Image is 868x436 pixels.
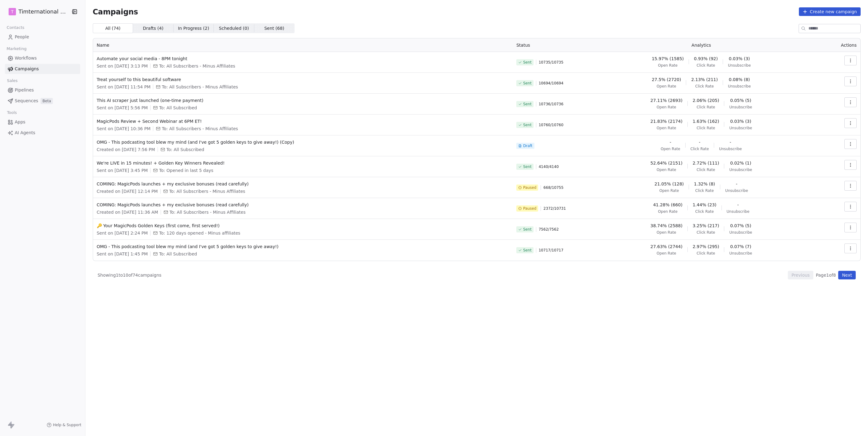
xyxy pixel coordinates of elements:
[694,181,715,187] span: 1.32% (8)
[539,164,559,169] span: 4140 / 4140
[539,123,564,127] span: 10760 / 10760
[730,223,751,229] span: 0.07% (5)
[5,128,80,138] a: AI Agents
[47,422,81,427] a: Help & Support
[97,223,509,229] span: 🔑 Your MagicPods Golden Keys (first come, first served!)
[4,76,20,85] span: Sales
[7,6,67,17] button: TTimternational B.V.
[729,76,750,83] span: 0.08% (8)
[650,223,682,229] span: 38.74% (2588)
[97,63,148,69] span: Sent on [DATE] 3:13 PM
[15,130,35,136] span: AI Agents
[539,248,564,253] span: 10717 / 10717
[661,146,680,151] span: Open Rate
[727,209,749,214] span: Unsubscribe
[166,146,204,153] span: To: All Subscribed
[523,185,536,190] span: Paused
[539,60,564,65] span: 10735 / 10735
[15,55,37,61] span: Workflows
[5,53,80,63] a: Workflows
[98,272,162,278] span: Showing 1 to 10 of 74 campaigns
[15,98,38,104] span: Sequences
[650,97,682,103] span: 27.11% (2693)
[658,209,678,214] span: Open Rate
[97,126,151,132] span: Sent on [DATE] 10:36 PM
[693,97,719,103] span: 2.06% (205)
[97,167,148,173] span: Sent on [DATE] 3:45 PM
[847,415,862,430] iframe: Intercom live chat
[728,84,751,89] span: Unsubscribe
[169,188,245,194] span: To: All Subscribers - Minus Affiliates
[97,139,509,145] span: OMG - This podcasting tool blew my mind (and I've got 5 golden keys to give away!) (Copy)
[693,243,719,250] span: 2.97% (295)
[729,167,752,172] span: Unsubscribe
[5,32,80,42] a: People
[143,25,163,32] span: Drafts ( 4 )
[159,105,197,111] span: To: All Subscribed
[159,63,235,69] span: To: All Subscribers - Minus Affiliates
[97,230,148,236] span: Sent on [DATE] 2:24 PM
[730,243,751,250] span: 0.07% (7)
[658,63,678,68] span: Open Rate
[539,227,559,232] span: 7562 / 7562
[523,164,531,169] span: Sent
[695,188,714,193] span: Click Rate
[97,56,509,62] span: Automate your social media - 8PM tonight
[693,223,719,229] span: 3.25% (217)
[657,230,676,235] span: Open Rate
[730,139,731,145] span: -
[697,167,715,172] span: Click Rate
[730,118,751,124] span: 0.03% (3)
[695,84,714,89] span: Click Rate
[699,139,700,145] span: -
[93,38,513,52] th: Name
[697,230,715,235] span: Click Rate
[41,98,53,104] span: Beta
[523,81,531,86] span: Sent
[657,251,676,256] span: Open Rate
[178,25,209,32] span: In Progress ( 2 )
[170,209,246,215] span: To: All Subscribers - Minus Affiliates
[97,105,148,111] span: Sent on [DATE] 5:56 PM
[523,102,531,107] span: Sent
[543,206,566,211] span: 2372 / 10731
[697,105,715,110] span: Click Rate
[655,181,684,187] span: 21.05% (128)
[729,126,752,130] span: Unsubscribe
[652,56,684,62] span: 15.97% (1585)
[736,181,737,187] span: -
[97,76,509,83] span: Treat yourself to this beautiful software
[788,271,813,279] button: Previous
[97,146,155,153] span: Created on [DATE] 7:56 PM
[653,202,682,208] span: 41.28% (660)
[657,105,676,110] span: Open Rate
[816,272,836,278] span: Page 1 of 8
[543,185,563,190] span: 668 / 10755
[589,38,813,52] th: Analytics
[4,23,27,32] span: Contacts
[97,97,509,103] span: This AI scraper just launched (one-time payment)
[523,206,536,211] span: Paused
[539,102,564,107] span: 10736 / 10736
[729,251,752,256] span: Unsubscribe
[97,202,509,208] span: COMING: MagicPods launches + my exclusive bonuses (read carefully)
[813,38,860,52] th: Actions
[729,230,752,235] span: Unsubscribe
[737,202,739,208] span: -
[697,251,715,256] span: Click Rate
[15,119,25,125] span: Apps
[650,160,682,166] span: 52.64% (2151)
[15,34,29,40] span: People
[5,96,80,106] a: SequencesBeta
[97,243,509,250] span: OMG - This podcasting tool blew my mind (and I've got 5 golden keys to give away!)
[657,126,676,130] span: Open Rate
[693,160,719,166] span: 2.72% (111)
[523,123,531,127] span: Sent
[690,146,709,151] span: Click Rate
[730,97,751,103] span: 0.05% (5)
[657,84,676,89] span: Open Rate
[97,251,148,257] span: Sent on [DATE] 1:45 PM
[539,81,564,86] span: 10694 / 10694
[97,209,158,215] span: Created on [DATE] 11:36 AM
[15,87,34,93] span: Pipelines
